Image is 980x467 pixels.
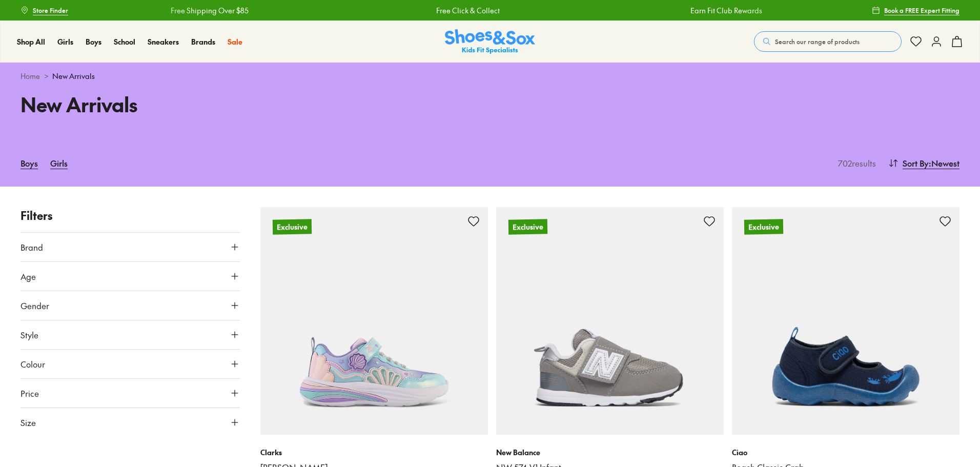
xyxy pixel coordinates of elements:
button: Age [21,262,240,291]
button: Size [21,408,240,437]
p: Exclusive [508,219,547,234]
a: Earn Fit Club Rewards [685,5,757,16]
p: Ciao [732,447,959,458]
a: Free Click & Collect [431,5,494,16]
span: New Arrivals [52,71,95,82]
span: Age [21,270,36,282]
span: Sort By [903,157,929,169]
span: Book a FREE Expert Fitting [884,6,959,15]
button: Brand [21,233,240,261]
span: Sale [228,36,242,47]
a: School [114,36,135,47]
span: Style [21,329,38,341]
h1: New Arrivals [21,90,478,119]
p: Clarks [260,447,488,458]
p: 702 results [834,157,876,169]
span: Search our range of products [775,37,860,46]
a: Shop All [17,36,45,47]
a: Brands [191,36,215,47]
span: Colour [21,358,45,370]
span: School [114,36,135,47]
button: Gender [21,291,240,320]
p: Filters [21,207,240,224]
button: Sort By:Newest [888,152,959,174]
button: Colour [21,350,240,378]
a: Free Shipping Over $85 [165,5,243,16]
span: Sneakers [148,36,179,47]
span: Gender [21,299,49,312]
button: Search our range of products [754,31,902,52]
a: Store Finder [21,1,68,19]
span: Brands [191,36,215,47]
a: Exclusive [260,207,488,435]
span: Shop All [17,36,45,47]
p: New Balance [496,447,724,458]
button: Price [21,379,240,408]
p: Exclusive [273,219,312,234]
a: Exclusive [732,207,959,435]
a: Shoes & Sox [445,29,535,54]
a: Sneakers [148,36,179,47]
button: Style [21,320,240,349]
a: Exclusive [496,207,724,435]
a: Home [21,71,40,82]
span: Store Finder [33,6,68,15]
span: Size [21,416,36,429]
p: Exclusive [744,219,783,234]
a: Girls [57,36,73,47]
span: Price [21,387,39,399]
a: Boys [86,36,101,47]
a: Boys [21,152,38,174]
span: : Newest [929,157,959,169]
a: Sale [228,36,242,47]
a: Girls [50,152,68,174]
img: SNS_Logo_Responsive.svg [445,29,535,54]
div: > [21,71,959,82]
span: Boys [86,36,101,47]
span: Brand [21,241,43,253]
a: Book a FREE Expert Fitting [872,1,959,19]
span: Girls [57,36,73,47]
